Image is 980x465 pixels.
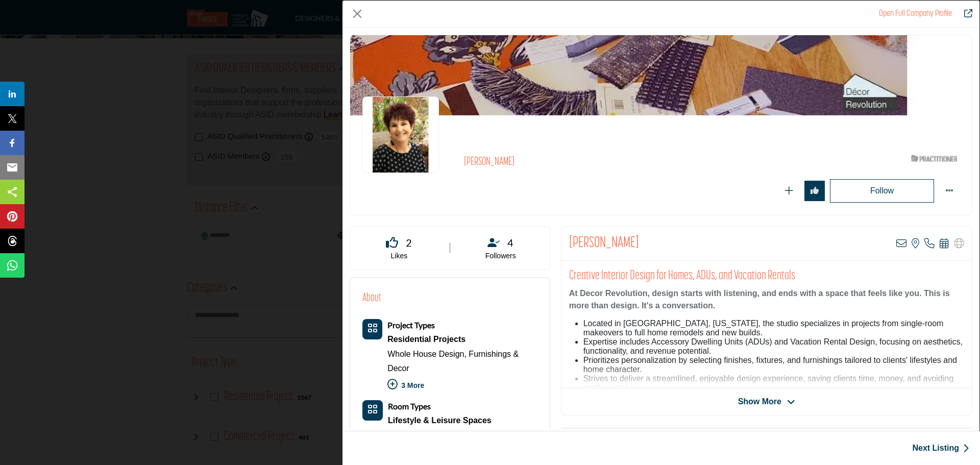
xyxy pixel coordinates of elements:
h2: Karen Steinberg [569,234,639,253]
p: Followers [464,251,537,261]
li: Strives to deliver a streamlined, enjoyable design experience, saving clients time, money, and av... [583,374,964,393]
a: Residential Projects [387,332,537,347]
a: Lifestyle & Leisure Spaces [388,413,510,428]
a: Redirect to karen-steinberg [957,8,972,20]
h2: [PERSON_NAME] [464,156,745,169]
button: Redirect to login page [779,181,799,201]
li: Expertise includes Accessory Dwelling Units (ADUs) and Vacation Rental Design, focusing on aesthe... [583,337,964,356]
b: Project Types [387,320,435,330]
a: Furnishings & Decor [387,350,519,373]
img: karen-steinberg logo [362,96,439,173]
a: Project Types [387,321,435,330]
h2: About [362,290,381,307]
span: Show More [738,396,781,408]
div: Types of projects range from simple residential renovations to highly complex commercial initiati... [387,332,537,347]
p: 3 More [387,376,537,398]
a: Whole House Design, [387,350,467,358]
h2: Creative Interior Design for Homes, ADUs, and Vacation Rentals [569,268,964,284]
p: Likes [363,251,435,261]
button: Redirect to login page [804,181,825,201]
a: Redirect to karen-steinberg [879,10,952,18]
b: Room Types [388,401,431,411]
button: Close [350,6,365,21]
strong: At Decor Revolution, design starts with listening, and ends with a space that feels like you. Thi... [569,289,950,310]
a: Room Types [388,402,431,411]
span: 4 [507,235,513,250]
button: Redirect to login [830,179,934,203]
button: More Options [939,181,960,201]
li: Located in [GEOGRAPHIC_DATA], [US_STATE], the studio specializes in projects from single-room mak... [583,319,964,337]
button: Category Icon [362,319,382,339]
span: 2 [406,235,412,250]
li: Prioritizes personalization by selecting finishes, fixtures, and furnishings tailored to clients'... [583,356,964,374]
button: Category Icon [362,400,383,421]
a: Next Listing [912,442,969,454]
img: ASID Qualified Practitioners [911,152,957,165]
